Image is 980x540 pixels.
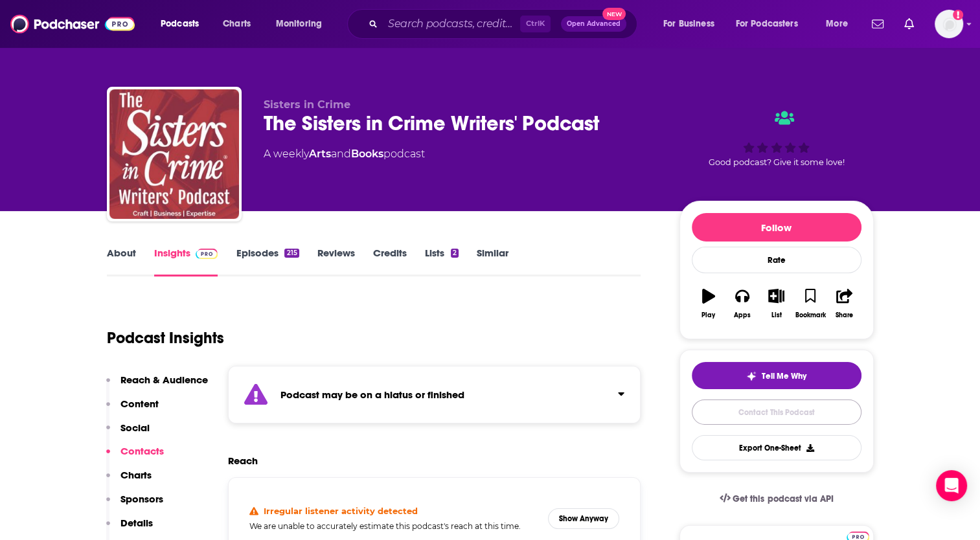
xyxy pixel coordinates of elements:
span: and [331,148,351,160]
button: Sponsors [106,493,163,517]
span: Logged in as eringalloway [935,10,963,38]
p: Details [120,517,153,529]
p: Sponsors [120,493,163,505]
h1: Podcast Insights [107,328,224,348]
a: Books [351,148,383,160]
span: New [602,8,626,20]
button: Play [692,280,725,327]
section: Click to expand status details [228,366,641,423]
a: Arts [309,148,331,160]
button: open menu [817,14,864,34]
span: Sisters in Crime [264,98,350,111]
a: InsightsPodchaser Pro [154,247,218,276]
div: Good podcast? Give it some love! [679,98,874,179]
input: Search podcasts, credits, & more... [383,14,520,34]
span: For Business [663,15,714,33]
div: Share [836,311,853,319]
span: Podcasts [161,15,199,33]
svg: Add a profile image [953,10,963,20]
img: Podchaser Pro [196,249,218,259]
div: A weekly podcast [264,146,425,162]
button: Contacts [106,445,164,469]
h4: Irregular listener activity detected [264,506,418,516]
a: Reviews [317,247,355,276]
button: tell me why sparkleTell Me Why [692,362,861,389]
button: open menu [727,14,817,34]
button: List [759,280,793,327]
a: Show notifications dropdown [867,13,889,35]
div: List [771,311,782,319]
button: Follow [692,213,861,242]
button: Show Anyway [548,508,619,529]
div: Search podcasts, credits, & more... [359,9,650,39]
a: Charts [214,14,258,34]
div: Rate [692,247,861,273]
a: Get this podcast via API [709,483,844,515]
div: 215 [284,249,299,258]
p: Content [120,398,159,410]
p: Charts [120,469,152,481]
span: Get this podcast via API [733,493,833,504]
p: Reach & Audience [120,374,208,386]
button: Apps [725,280,759,327]
a: About [107,247,136,276]
a: Contact This Podcast [692,399,861,425]
button: open menu [654,14,731,34]
span: Tell Me Why [762,371,806,381]
button: Social [106,422,150,445]
button: Share [827,280,861,327]
h5: We are unable to accurately estimate this podcast's reach at this time. [249,521,538,531]
a: Credits [373,247,407,276]
button: Bookmark [793,280,827,327]
button: open menu [267,14,339,34]
img: Podchaser - Follow, Share and Rate Podcasts [10,12,135,36]
button: Export One-Sheet [692,435,861,460]
strong: Podcast may be on a hiatus or finished [280,388,464,401]
img: The Sisters in Crime Writers' Podcast [109,89,239,219]
button: Show profile menu [935,10,963,38]
span: For Podcasters [736,15,798,33]
span: Monitoring [276,15,322,33]
img: User Profile [935,10,963,38]
a: Similar [477,247,508,276]
span: Good podcast? Give it some love! [709,157,845,167]
a: Lists2 [425,247,459,276]
div: Play [701,311,715,319]
img: tell me why sparkle [746,371,757,381]
div: 2 [451,249,459,258]
button: Charts [106,469,152,493]
button: open menu [152,14,216,34]
div: Apps [734,311,751,319]
a: Show notifications dropdown [899,13,919,35]
button: Open AdvancedNew [561,16,626,32]
p: Contacts [120,445,164,457]
span: Charts [223,15,251,33]
span: Open Advanced [567,21,621,27]
button: Reach & Audience [106,374,208,398]
a: Episodes215 [236,247,299,276]
div: Bookmark [795,311,825,319]
h2: Reach [228,455,258,467]
div: Open Intercom Messenger [936,470,967,501]
button: Content [106,398,159,422]
span: Ctrl K [520,16,551,32]
p: Social [120,422,150,434]
span: More [826,15,848,33]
